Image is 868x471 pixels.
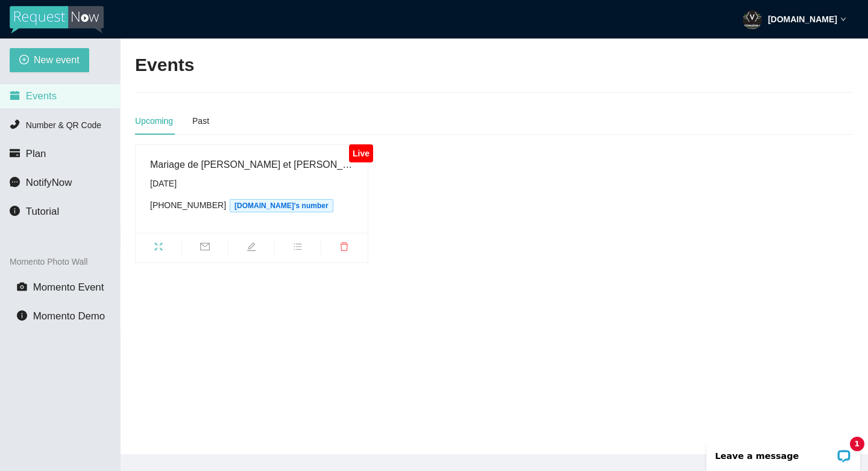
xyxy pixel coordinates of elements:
span: calendar [10,90,20,100]
div: Upcoming [135,114,173,128]
span: Number & QR Code [26,120,101,130]
span: Momento Event [33,282,104,293]
span: phone [10,119,20,129]
div: Live [349,144,373,162]
span: info-circle [10,206,20,216]
span: Plan [26,148,46,159]
button: plus-circleNew event [10,48,89,72]
span: delete [321,242,368,255]
span: camera [17,282,27,292]
h2: Events [135,53,194,78]
strong: [DOMAIN_NAME] [768,14,837,24]
iframe: LiveChat chat widget [699,433,868,471]
span: mail [182,242,228,255]
span: info-circle [17,310,27,321]
span: plus-circle [19,55,29,66]
div: [PHONE_NUMBER] [150,199,353,212]
img: ACg8ocJP7auz544JOmi6oj9BgbmPAkUpECcB5ZB9H2XLiV2QeldRUdvY=s96-c [743,10,762,29]
span: down [840,16,846,22]
span: Momento Demo [33,310,105,322]
span: [DOMAIN_NAME]'s number [230,199,333,212]
div: Mariage de [PERSON_NAME] et [PERSON_NAME] [150,157,353,172]
span: NotifyNow [26,177,72,188]
span: bars [275,242,321,255]
span: Events [26,90,57,102]
span: edit [228,242,274,255]
span: New event [34,52,80,67]
span: Tutorial [26,206,59,217]
span: message [10,177,20,187]
img: RequestNow [10,6,104,34]
span: credit-card [10,148,20,158]
div: Past [192,114,209,128]
span: fullscreen [136,242,181,255]
div: [DATE] [150,177,353,190]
